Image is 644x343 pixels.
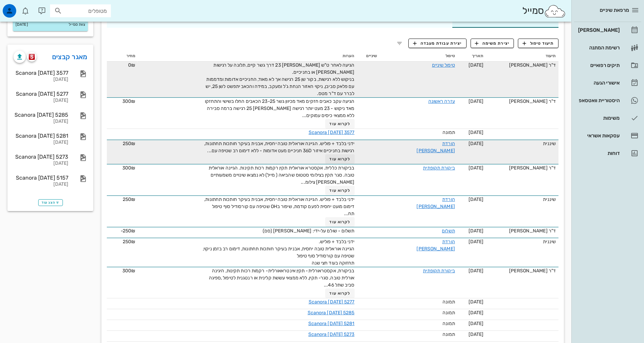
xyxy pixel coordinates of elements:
span: [DATE] [469,130,484,135]
span: לקרוא עוד [329,121,350,126]
span: הגיעה לאחר ט"ש [PERSON_NAME] 23 דרך גשר קיים, תלונה על רגישות [PERSON_NAME] או בחניכיים. בניקוש ל... [206,62,354,96]
a: הורדת [PERSON_NAME] [416,141,455,154]
span: ‎-250₪ [121,228,136,234]
span: 0₪ [128,62,135,68]
span: ידני בלבד + פוליש. הגיינה אוראלית טובה יחסית, אבנית בעיקר חותכות תחתונות, דימום מועט יחסית לפעם ק... [204,197,354,216]
span: [DATE] [469,197,484,202]
span: תג [20,5,24,9]
th: טיפול [380,51,458,62]
div: [DATE] [14,119,68,124]
span: [DATE] [469,141,484,146]
a: Scanora [DATE] 5281 [308,321,355,326]
small: צוות סמייל [69,21,85,28]
span: יצירת עבודת מעבדה [413,40,462,46]
th: הערות [138,51,357,62]
a: עזרה ראשונה [428,98,455,104]
th: תאריך [458,51,486,62]
div: דוחות [577,151,620,156]
span: תמונה [443,321,455,326]
a: תיקים רפואיים [574,57,641,73]
div: [PERSON_NAME] [577,27,620,33]
span: לקרוא עוד [329,291,350,296]
span: לקרוא עוד [329,157,350,161]
div: ד"ר [PERSON_NAME] [489,164,556,171]
span: [DATE] [469,299,484,305]
a: הורדת [PERSON_NAME] [416,197,455,209]
span: [DATE] [469,165,484,171]
div: עסקאות אשראי [577,133,620,138]
div: סמייל [522,4,566,18]
div: Scanora [DATE] 5285 [14,112,68,118]
span: 250₪ [123,197,135,202]
span: 250₪ [123,239,135,245]
span: בביקורת, אקסטראורלית- תקין אינטראאורלית- רקמות רכות תקינות, היגינה אורלית טובה, סגר- תקין, ללא ממ... [209,268,355,288]
div: תיקים רפואיים [577,63,620,68]
th: מחיר [107,51,138,62]
img: SmileCloud logo [544,4,566,18]
button: לקרוא עוד [325,217,355,227]
button: יצירת משימה [471,39,514,48]
span: תיעוד טיפול [523,40,554,46]
span: הגיעה עקב כאבים חזקים מאד מכיוון גשר 23-25 הכאבים החלו בשישי והתחזקו מאד ניקוש - 23 מעט יותר רגיש... [205,98,355,118]
div: שיננית [489,238,556,245]
div: Scanora [DATE] 3577 [14,70,68,76]
a: Scanora [DATE] 5273 [308,331,355,337]
div: שיננית [489,196,556,203]
a: טיפול שיניים [432,62,455,68]
a: Scanora [DATE] 5285 [308,310,355,316]
span: [DATE] [469,321,484,326]
div: Scanora [DATE] 5157 [14,175,68,181]
div: Scanora [DATE] 5273 [14,154,68,160]
div: [DATE] [14,140,68,145]
img: scanora logo [29,54,35,60]
span: תשלום - שולם על-ידי: [PERSON_NAME] (סם) [263,228,355,234]
span: [DATE] [469,268,484,274]
button: הצג עוד [38,199,63,206]
a: רשימת המתנה [574,40,641,56]
a: היסטוריית וואטסאפ [574,92,641,109]
span: 300₪ [122,165,135,171]
div: [DATE] [14,77,68,83]
a: עסקאות אשראי [574,128,641,144]
button: לקרוא עוד [325,186,355,195]
span: מרפאת שיניים [600,7,629,13]
div: תוכניות טיפול [326,12,452,28]
div: ד"ר [PERSON_NAME] [489,227,556,234]
div: Scanora [DATE] 5281 [14,133,68,139]
a: הורדת [PERSON_NAME] [416,239,455,252]
div: שיננית [489,140,556,147]
span: 250₪ [123,141,135,146]
small: [DATE] [16,21,28,28]
div: ד"ר [PERSON_NAME] [489,267,556,274]
span: [DATE] [469,239,484,245]
div: ד"ר [PERSON_NAME] [489,98,556,105]
a: Scanora [DATE] 5277 [309,299,355,305]
button: לקרוא עוד [325,119,355,129]
span: הצג עוד [42,201,59,205]
button: לקרוא עוד [325,154,355,164]
a: Scanora [DATE] 3577 [309,130,355,135]
a: דוחות [574,145,641,161]
div: [DATE] [14,161,68,166]
span: [DATE] [469,98,484,104]
button: scanora logo [27,52,37,62]
a: [PERSON_NAME] [574,22,641,38]
button: תיעוד טיפול [518,39,558,48]
div: משימות [577,115,620,121]
div: Scanora [DATE] 5277 [14,91,68,97]
span: 300₪ [122,98,135,104]
span: [DATE] [469,310,484,316]
span: יצירת משימה [475,40,509,46]
div: ד"ר [PERSON_NAME] [489,62,556,69]
span: תמונה [443,130,455,135]
a: משימות [574,110,641,126]
span: ידני בלבד + פוליש. הגיינה אוראלית טובה יחסית, אבנית בעיקר חותכות תחתונות, רגישות בחניכיים איזור 3... [204,141,354,154]
span: לקרוא עוד [329,188,350,193]
span: תשלומים [151,17,172,22]
span: [DATE] [469,331,484,337]
div: רשימת המתנה [577,45,620,50]
span: 300₪ [122,268,135,274]
div: היסטוריית וואטסאפ [577,98,620,103]
a: מאגר קבצים [52,51,88,62]
div: פגישות [216,12,326,28]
